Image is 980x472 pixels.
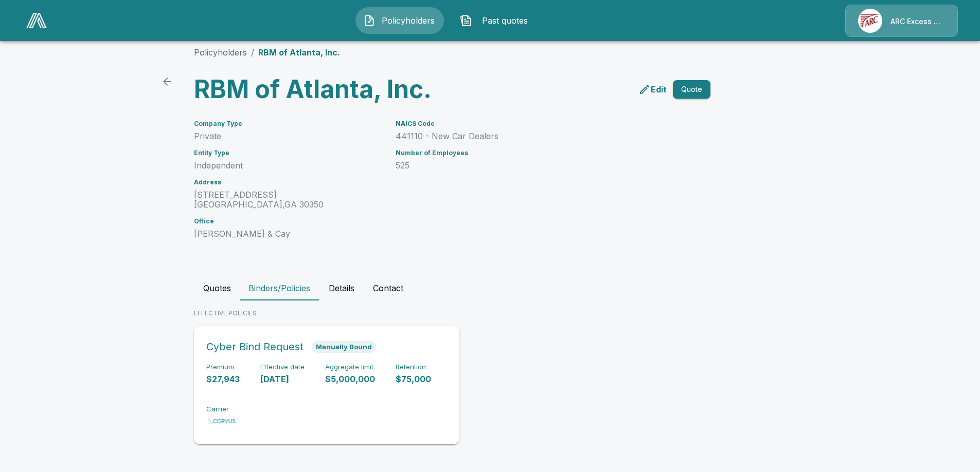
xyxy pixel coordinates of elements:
button: Quote [673,80,710,99]
button: Details [318,276,365,300]
a: Cyber Bind RequestManually BoundPremium$27,943Effective date[DATE]Aggregate limit$5,000,000Retent... [194,326,459,444]
img: Policyholders Icon [363,14,376,27]
nav: breadcrumb [194,46,340,59]
button: Policyholders IconPolicyholders [355,7,444,34]
h6: Entity Type [194,149,383,157]
p: $75,000 [396,373,431,385]
p: $5,000,000 [325,373,375,385]
a: edit [636,81,669,98]
img: Past quotes Icon [460,14,472,27]
li: / [251,46,254,59]
p: Edit [651,83,667,96]
h6: Premium [206,363,240,371]
p: [DATE] [260,373,305,385]
h3: RBM of Atlanta, Inc. [194,75,448,104]
h6: Carrier [206,405,237,413]
h6: NAICS Code [396,120,686,127]
h6: Address [194,179,383,186]
button: Quotes [194,276,240,300]
p: 441110 - New Car Dealers [396,131,686,141]
p: EFFECTIVE POLICIES [194,309,787,318]
img: Carrier [206,416,237,426]
p: Independent [194,161,383,171]
button: Binders/Policies [240,276,318,300]
p: $27,943 [206,373,240,385]
img: AA Logo [26,13,47,28]
h6: Company Type [194,120,383,127]
p: Private [194,131,383,141]
span: Policyholders [380,14,436,27]
h6: Cyber Bind Request [206,338,304,355]
span: Manually Bound [312,343,376,351]
button: Past quotes IconPast quotes [452,7,541,34]
a: back [157,71,177,92]
span: Past quotes [476,14,533,27]
h6: Number of Employees [396,149,686,157]
h6: Office [194,218,383,225]
div: policyholder tabs [194,276,787,300]
h6: Effective date [260,363,305,371]
h6: Retention [396,363,431,371]
p: [PERSON_NAME] & Cay [194,229,383,239]
a: Policyholders [194,47,247,58]
button: Contact [365,276,412,300]
p: [STREET_ADDRESS] [GEOGRAPHIC_DATA] , GA 30350 [194,190,383,210]
p: RBM of Atlanta, Inc. [258,46,340,59]
p: 525 [396,161,686,171]
h6: Aggregate limit [325,363,375,371]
